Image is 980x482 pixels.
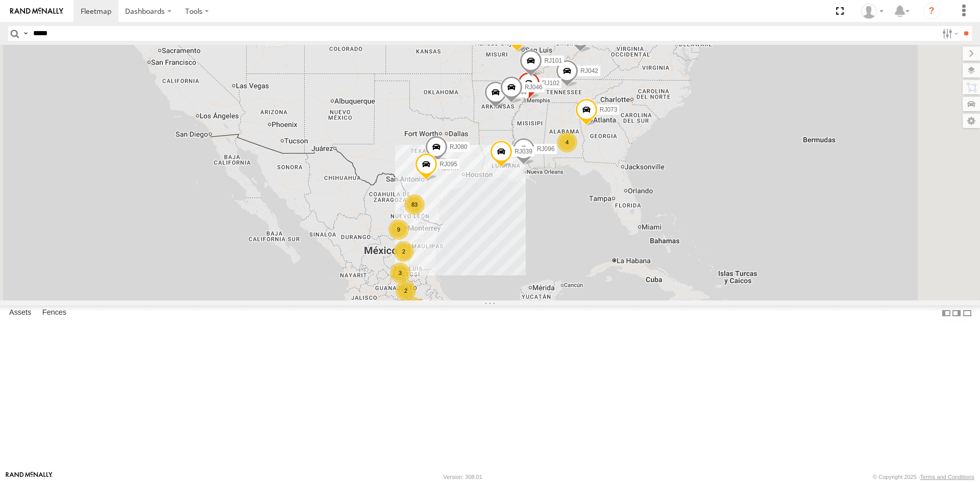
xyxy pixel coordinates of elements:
[509,88,527,95] span: RJ044
[6,472,53,482] a: Visit our Website
[542,79,560,86] span: RJ102
[951,306,962,320] label: Dock Summary Table to the Right
[525,84,543,91] span: RJ046
[962,306,972,320] label: Hide Summary Table
[920,474,974,480] a: Terms and Conditions
[557,132,577,153] div: 4
[4,306,36,320] label: Assets
[450,143,468,150] span: RJ080
[396,281,416,301] div: 2
[580,67,598,74] span: RJ042
[537,145,555,152] span: RJ096
[37,306,71,320] label: Fences
[963,114,980,128] label: Map Settings
[394,241,414,262] div: 2
[873,474,974,480] div: © Copyright 2025 -
[10,8,63,15] img: rand-logo.svg
[938,26,960,41] label: Search Filter Options
[857,4,887,19] div: Pablo Ruiz
[390,263,410,283] div: 3
[444,474,482,480] div: Version: 308.01
[544,57,562,64] span: RJ101
[514,148,532,155] span: RJ039
[404,194,425,215] div: 83
[21,26,30,41] label: Search Query
[600,106,618,113] span: RJ073
[941,306,951,320] label: Dock Summary Table to the Left
[923,3,940,19] i: ?
[439,161,457,168] span: RJ095
[388,219,409,240] div: 9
